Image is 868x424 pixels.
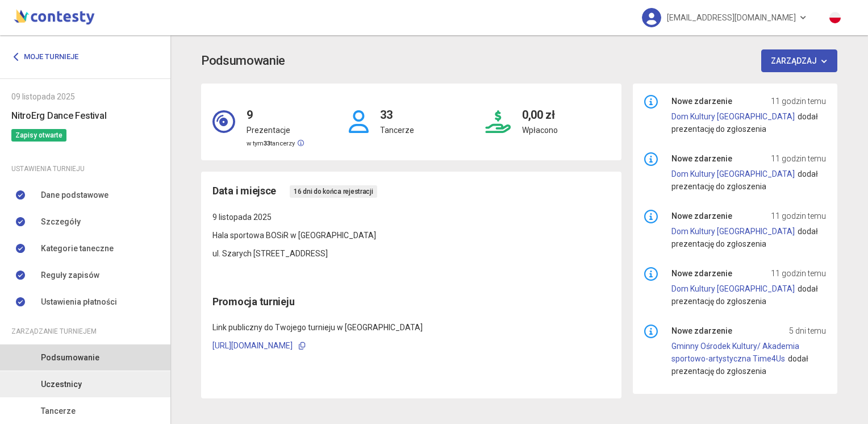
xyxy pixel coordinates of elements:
span: 11 godzin temu [771,210,826,222]
span: 9 listopada 2025 [212,213,272,222]
img: info [644,325,658,338]
img: info [644,210,658,223]
span: Dane podstawowe [41,189,108,201]
small: w tym tancerzy [247,140,304,147]
span: Zapisy otwarte [11,129,66,142]
span: Reguły zapisów [41,269,99,281]
a: Moje turnieje [11,47,87,67]
span: Nowe zdarzenie [671,267,732,280]
span: 11 godzin temu [771,152,826,165]
p: ul. Szarych [STREET_ADDRESS] [212,247,610,260]
span: 5 dni temu [789,325,826,337]
span: Szczegóły [41,215,81,228]
h4: 33 [380,95,414,124]
span: Nowe zdarzenie [671,210,732,222]
p: Tancerze [380,124,414,136]
img: info [644,95,658,109]
p: Link publiczny do Twojego turnieju w [GEOGRAPHIC_DATA] [212,321,610,334]
span: Nowe zdarzenie [671,325,732,337]
span: Zarządzanie turniejem [11,325,97,338]
span: Ustawienia płatności [41,296,117,308]
span: Podsumowanie [41,351,99,364]
span: Kategorie taneczne [41,242,114,255]
h6: NitroErg Dance Festival [11,109,159,123]
span: Nowe zdarzenie [671,152,732,165]
p: Prezentacje [247,124,304,136]
span: Nowe zdarzenie [671,95,732,107]
a: Dom Kultury [GEOGRAPHIC_DATA] [671,112,795,121]
span: Promocja turnieju [212,296,294,307]
span: 11 godzin temu [771,95,826,107]
a: [URL][DOMAIN_NAME] [212,341,293,350]
h4: 9 [247,95,304,124]
app-title: Podsumowanie [201,49,837,72]
div: 09 listopada 2025 [11,90,159,103]
h3: Podsumowanie [201,51,285,71]
h4: 0,00 zł [522,95,558,124]
a: Dom Kultury [GEOGRAPHIC_DATA] [671,169,795,178]
span: Data i miejsce [212,183,276,199]
span: [EMAIL_ADDRESS][DOMAIN_NAME] [667,6,796,30]
strong: 33 [264,140,270,147]
span: Tancerze [41,405,76,417]
p: Wpłacono [522,124,558,136]
div: Ustawienia turnieju [11,163,159,175]
a: Dom Kultury [GEOGRAPHIC_DATA] [671,284,795,293]
button: Zarządzaj [761,49,838,72]
span: 16 dni do końca rejestracji [290,185,377,198]
a: Dom Kultury [GEOGRAPHIC_DATA] [671,227,795,236]
span: 11 godzin temu [771,267,826,280]
img: info [644,152,658,166]
a: Gminny Ośrodek Kultury/ Akademia sportowo-artystyczna Time4Us [671,342,799,363]
p: Hala sportowa BOSiR w [GEOGRAPHIC_DATA] [212,229,610,242]
img: info [644,267,658,281]
span: Uczestnicy [41,378,82,390]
